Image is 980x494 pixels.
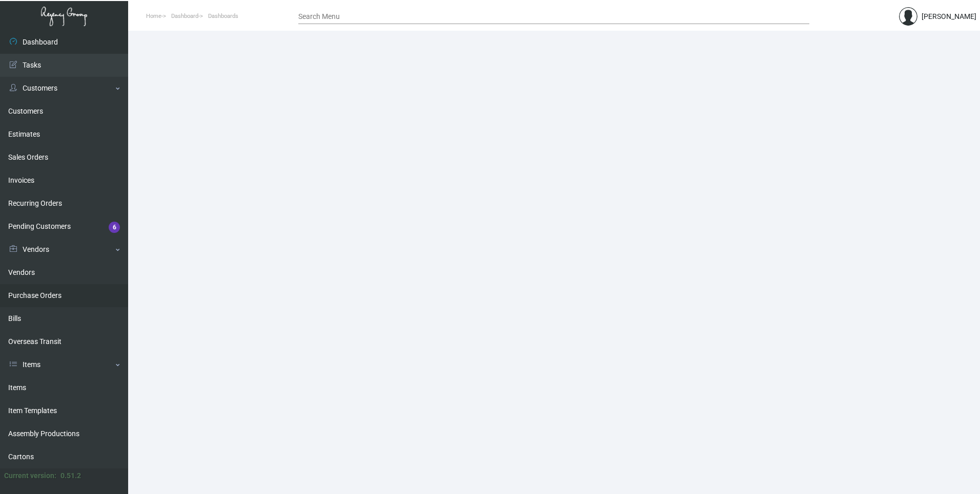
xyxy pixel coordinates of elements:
div: Current version: [4,470,56,481]
span: Dashboard [171,13,198,19]
div: [PERSON_NAME] [922,11,976,22]
span: Dashboards [208,13,238,19]
div: 0.51.2 [60,470,81,481]
img: admin@bootstrapmaster.com [899,7,917,26]
span: Home [146,13,161,19]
